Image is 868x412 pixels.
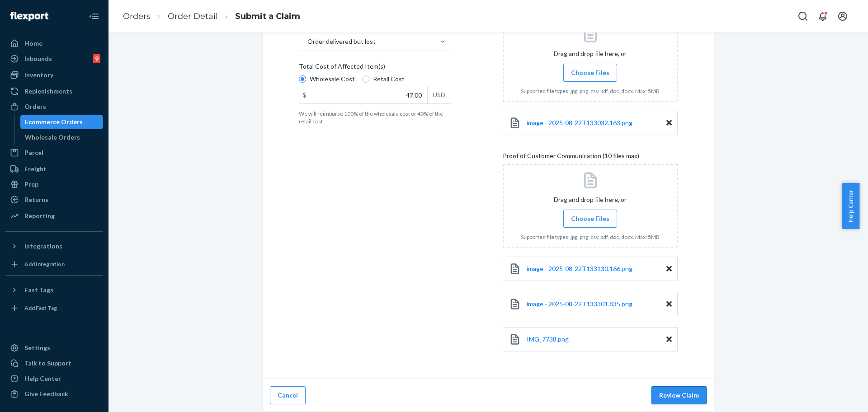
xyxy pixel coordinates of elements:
span: Choose Files [571,68,609,77]
span: image - 2025-08-22T133130.166.png [527,265,632,272]
span: image - 2025-08-22T133301.835.png [527,300,632,308]
span: Choose Files [571,214,609,223]
div: Settings [24,343,50,352]
a: Wholesale Orders [20,130,104,145]
div: Add Integration [24,260,65,268]
div: Returns [24,195,48,204]
button: Close Navigation [85,7,103,25]
ol: breadcrumbs [116,3,307,30]
a: Submit a Claim [235,11,300,21]
button: Help Center [842,183,859,229]
div: Ecommerce Orders [25,117,83,126]
input: Wholesale Cost [299,75,306,83]
button: Open account menu [834,7,852,25]
div: Inbounds [24,54,52,63]
div: USD [427,86,451,103]
div: Talk to Support [24,359,71,368]
div: Fast Tags [24,286,53,295]
a: Returns [5,192,103,207]
a: Freight [5,162,103,176]
div: Freight [24,164,47,173]
a: Orders [5,99,103,114]
a: Talk to Support [5,356,103,370]
div: Reporting [24,211,55,220]
span: image - 2025-08-22T133032.163.png [527,119,632,126]
span: IMG_7738.png [527,335,569,343]
a: Order Detail [168,11,218,21]
a: Replenishments [5,84,103,98]
a: Help Center [5,371,103,386]
a: Prep [5,177,103,192]
p: We will reimburse 100% of the wholesale cost or 40% of the retail cost [299,110,451,125]
a: Home [5,36,103,51]
span: Total Cost of Affected Item(s) [299,62,385,75]
a: image - 2025-08-22T133032.163.png [527,118,632,127]
a: IMG_7738.png [527,335,569,344]
span: Wholesale Cost [310,75,355,84]
a: Ecommerce Orders [20,115,104,129]
div: $ [299,86,310,103]
a: Orders [123,11,151,21]
div: Give Feedback [24,389,68,398]
a: Parcel [5,145,103,160]
a: Add Integration [5,257,103,272]
div: Prep [24,180,38,189]
div: Add Fast Tag [24,304,57,312]
img: Flexport logo [10,12,48,21]
button: Open notifications [814,7,832,25]
input: Retail Cost [362,75,369,83]
input: $USD [299,86,427,103]
button: Open Search Box [794,7,812,25]
button: Cancel [270,386,306,404]
button: Review Claim [651,386,707,404]
button: Give Feedback [5,387,103,401]
div: Orders [24,102,46,111]
div: Parcel [24,148,43,157]
span: Proof of Customer Communication (10 files max) [503,151,639,164]
button: Fast Tags [5,283,103,297]
div: Replenishments [24,87,72,96]
button: Integrations [5,239,103,253]
a: Inbounds9 [5,51,103,66]
div: Integrations [24,242,62,251]
div: Home [24,39,42,48]
div: Help Center [24,374,61,383]
span: Retail Cost [373,75,405,84]
div: Inventory [24,70,53,80]
a: Settings [5,341,103,355]
a: Add Fast Tag [5,301,103,315]
a: image - 2025-08-22T133301.835.png [527,300,632,309]
a: Inventory [5,68,103,82]
a: Reporting [5,209,103,223]
div: Order delivered but lost [307,37,376,46]
div: Wholesale Orders [25,133,80,142]
div: 9 [93,54,100,63]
